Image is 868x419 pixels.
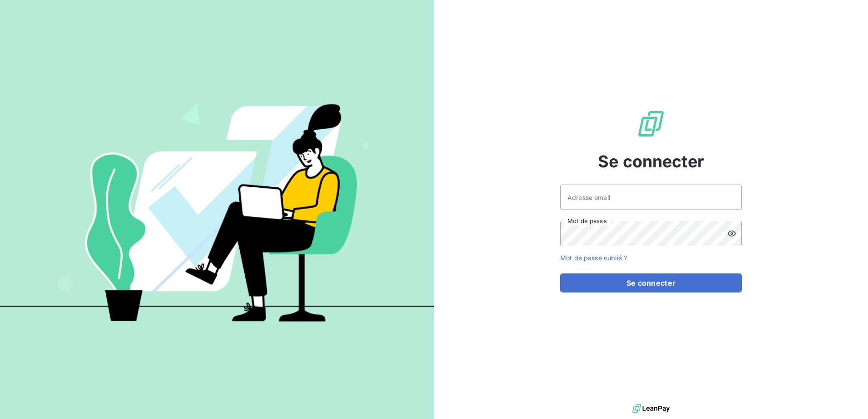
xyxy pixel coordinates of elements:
[560,273,742,292] button: Se connecter
[560,185,742,210] input: placeholder
[598,149,704,174] span: Se connecter
[636,109,666,138] img: Logo LeanPay
[560,254,627,262] a: Mot de passe oublié ?
[632,402,670,415] img: logo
